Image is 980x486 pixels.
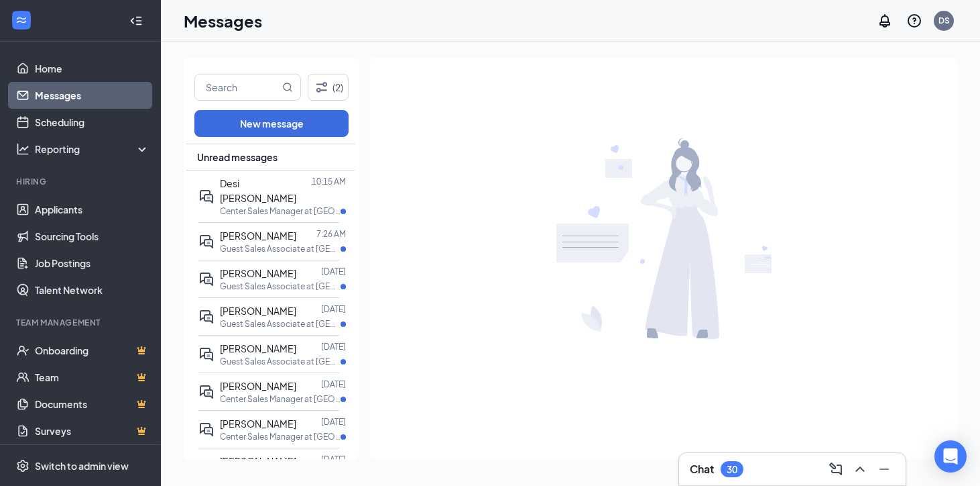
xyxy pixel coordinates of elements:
p: [DATE] [321,266,346,277]
div: Switch to admin view [35,459,129,473]
button: Filter (2) [308,74,349,101]
svg: ActiveDoubleChat [198,384,215,400]
svg: ActiveDoubleChat [198,459,215,475]
a: TeamCrown [35,364,149,391]
svg: ActiveDoubleChat [198,346,215,362]
div: DS [938,15,950,26]
svg: Minimize [876,461,892,477]
p: Center Sales Manager at [GEOGRAPHIC_DATA] [220,393,341,405]
p: Guest Sales Associate at [GEOGRAPHIC_DATA] [220,243,341,254]
a: SurveysCrown [35,418,149,444]
span: [PERSON_NAME] [220,342,296,354]
a: Job Postings [35,250,149,277]
h3: Chat [690,462,714,477]
span: [PERSON_NAME] [220,230,296,242]
svg: ComposeMessage [828,461,844,477]
span: [PERSON_NAME] [220,267,296,279]
span: [PERSON_NAME] [220,418,296,430]
svg: ActiveDoubleChat [198,422,215,438]
span: [PERSON_NAME] [220,380,296,392]
p: [DATE] [321,303,346,315]
svg: ActiveDoubleChat [198,309,215,325]
svg: Notifications [877,13,893,29]
a: DocumentsCrown [35,391,149,418]
svg: WorkstreamLogo [15,13,28,27]
button: ChevronUp [849,458,871,480]
p: [DATE] [321,416,346,428]
a: Messages [35,82,149,109]
span: [PERSON_NAME] [220,455,296,467]
p: Guest Sales Associate at [GEOGRAPHIC_DATA] [220,281,341,292]
input: Search [195,75,280,100]
a: Scheduling [35,109,149,136]
p: [DATE] [321,341,346,352]
svg: Analysis [16,142,29,156]
button: Minimize [873,458,895,480]
p: Center Sales Manager at [GEOGRAPHIC_DATA] [220,205,341,217]
button: New message [194,110,349,137]
div: Reporting [35,142,150,156]
svg: Filter [314,79,330,95]
svg: ActiveDoubleChat [198,234,215,250]
p: [DATE] [321,379,346,390]
svg: ActiveDoubleChat [198,189,215,205]
svg: ChevronUp [852,461,868,477]
div: Hiring [16,176,147,187]
div: Open Intercom Messenger [934,440,967,473]
a: Home [35,55,149,82]
svg: Collapse [129,14,143,28]
span: Desi [PERSON_NAME] [220,177,296,204]
button: ComposeMessage [825,458,847,480]
p: 10:15 AM [312,176,346,187]
span: [PERSON_NAME] [220,305,296,317]
svg: Settings [16,459,29,473]
a: Sourcing Tools [35,223,149,250]
a: Applicants [35,196,149,223]
a: OnboardingCrown [35,337,149,364]
svg: QuestionInfo [906,13,922,29]
p: Guest Sales Associate at [GEOGRAPHIC_DATA] [220,356,341,367]
p: Guest Sales Associate at [GEOGRAPHIC_DATA] [220,318,341,330]
p: 7:26 AM [316,228,346,240]
svg: MagnifyingGlass [282,82,293,93]
a: Talent Network [35,277,149,303]
div: 30 [727,464,737,475]
div: Team Management [16,317,147,328]
p: Center Sales Manager at [GEOGRAPHIC_DATA] [220,431,341,442]
span: Unread messages [197,150,278,164]
h1: Messages [184,9,262,32]
p: [DATE] [321,454,346,465]
svg: ActiveDoubleChat [198,271,215,287]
